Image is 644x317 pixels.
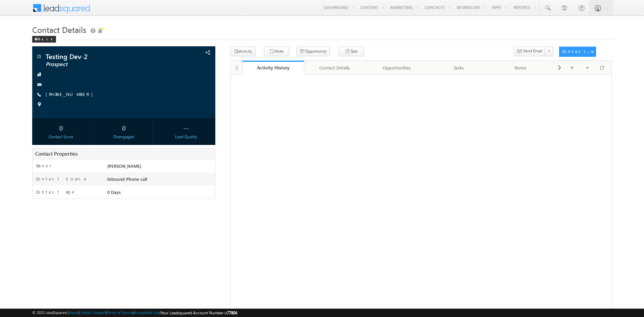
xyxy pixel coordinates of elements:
[559,47,596,57] button: Contact Actions
[97,121,151,134] div: 0
[106,176,215,185] div: Inbound Phone call
[366,61,428,75] a: Opportunities
[32,310,237,316] span: © 2025 LeadSquared | | | | |
[371,64,422,72] div: Opportunities
[433,64,484,72] div: Tasks
[46,61,160,68] span: Prospect
[107,163,141,169] span: [PERSON_NAME]
[32,36,59,41] a: Back
[107,310,133,315] a: Terms of Service
[36,163,52,169] label: Owner
[562,48,591,54] div: Contact Actions
[247,64,299,71] div: Activity History
[264,47,289,56] button: Note
[159,134,214,140] div: Lead Quality
[428,61,490,75] a: Tasks
[35,150,77,157] span: Contact Properties
[242,61,304,75] a: Activity History
[46,53,160,60] span: Testing Dev-2
[134,310,160,315] a: Acceptable Use
[230,47,256,56] button: Activity
[161,310,237,315] span: Your Leadsquared Account Number is
[495,64,546,72] div: Notes
[106,189,215,198] div: 0 Days
[304,61,366,75] a: Contact Details
[34,121,88,134] div: 0
[97,134,151,140] div: Disengaged
[79,310,106,315] a: Contact Support
[36,176,88,182] label: Contact Source
[339,47,364,56] button: Task
[34,134,88,140] div: Contact Score
[490,61,552,75] a: Notes
[32,36,56,43] div: Back
[227,310,237,315] span: 77804
[36,189,76,195] label: Contact Age
[32,24,86,35] span: Contact Details
[310,64,360,72] div: Contact Details
[523,48,542,54] span: Send Email
[46,91,96,97] a: [PHONE_NUMBER]
[514,47,545,56] button: Send Email
[297,47,330,56] button: Opportunity
[69,310,78,315] a: About
[159,121,214,134] div: --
